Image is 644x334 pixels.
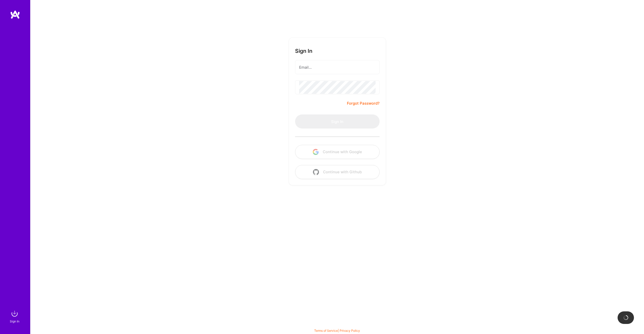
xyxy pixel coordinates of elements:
[340,329,360,332] a: Privacy Policy
[30,319,644,331] div: © 2025 ATeams Inc., All rights reserved.
[10,10,20,19] img: logo
[313,149,319,155] img: icon
[623,315,628,320] img: loading
[347,100,380,106] a: Forgot Password?
[299,61,376,74] input: Email...
[10,319,19,324] div: Sign In
[295,145,380,159] button: Continue with Google
[314,329,360,332] span: |
[10,309,20,319] img: sign in
[295,165,380,179] button: Continue with Github
[313,169,319,175] img: icon
[295,48,312,54] h3: Sign In
[295,114,380,129] button: Sign In
[11,309,20,324] a: sign inSign In
[314,329,338,332] a: Terms of Service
